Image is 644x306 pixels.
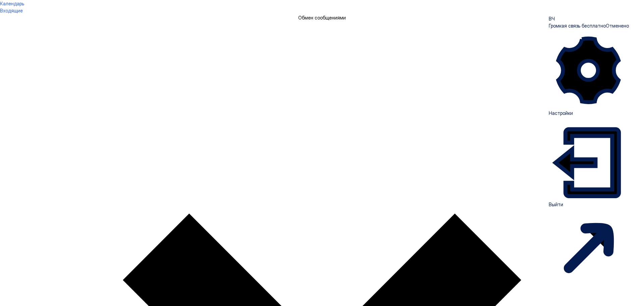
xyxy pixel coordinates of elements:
[549,110,573,116] font: Настройки
[606,23,629,29] font: Отменено
[7,283,23,299] iframe: Интерком-чат в режиме реального времени
[298,15,346,20] font: Обмен сообщениями
[549,202,563,207] font: Выйти
[549,16,555,21] font: ВЧ
[549,23,606,29] font: Громкая связь бесплатно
